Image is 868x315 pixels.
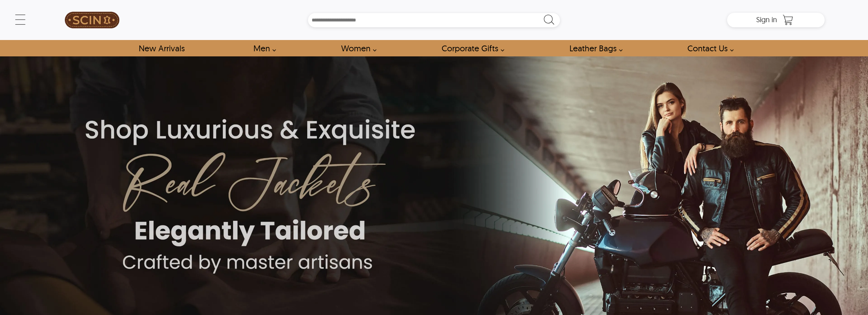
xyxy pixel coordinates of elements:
[561,40,627,56] a: Shop Leather Bags
[679,40,738,56] a: contact-us
[65,4,119,36] img: SCIN
[756,17,777,23] a: Sign in
[756,15,777,24] span: Sign in
[130,40,193,56] a: Shop New Arrivals
[333,40,380,56] a: Shop Women Leather Jackets
[43,4,141,36] a: SCIN
[781,15,795,25] a: Shopping Cart
[433,40,508,56] a: Shop Leather Corporate Gifts
[245,40,280,56] a: shop men's leather jackets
